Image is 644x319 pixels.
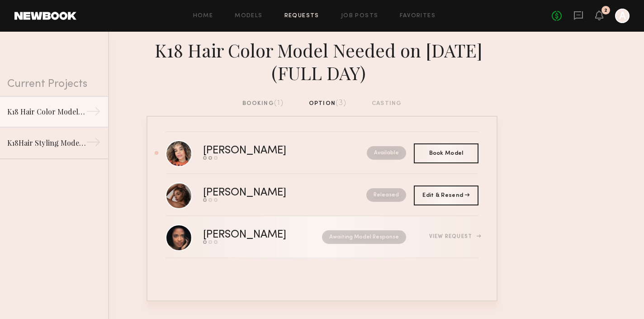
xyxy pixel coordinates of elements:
[203,230,304,240] div: [PERSON_NAME]
[166,132,478,174] a: [PERSON_NAME]Available
[242,99,284,109] div: booking
[7,138,86,148] div: K18Hair Styling Model Needed 8/15 (Full Day)
[400,13,436,19] a: Favorites
[429,151,464,156] span: Book Model
[274,100,284,107] span: (1)
[322,230,406,244] nb-request-status: Awaiting Model Response
[166,174,478,216] a: [PERSON_NAME]Released
[203,188,327,198] div: [PERSON_NAME]
[86,104,101,122] div: →
[341,13,379,19] a: Job Posts
[366,188,406,202] nb-request-status: Released
[86,135,101,153] div: →
[604,8,607,13] div: 2
[203,146,327,156] div: [PERSON_NAME]
[429,234,478,239] div: View Request
[166,216,478,258] a: [PERSON_NAME]Awaiting Model ResponseView Request
[193,13,213,19] a: Home
[284,13,319,19] a: Requests
[147,39,497,84] div: K18 Hair Color Model Needed on [DATE] (FULL DAY)
[615,9,630,23] a: A
[422,193,469,198] span: Edit & Resend
[367,146,406,160] nb-request-status: Available
[235,13,262,19] a: Models
[7,106,86,117] div: K18 Hair Color Model Needed on [DATE] (FULL DAY)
